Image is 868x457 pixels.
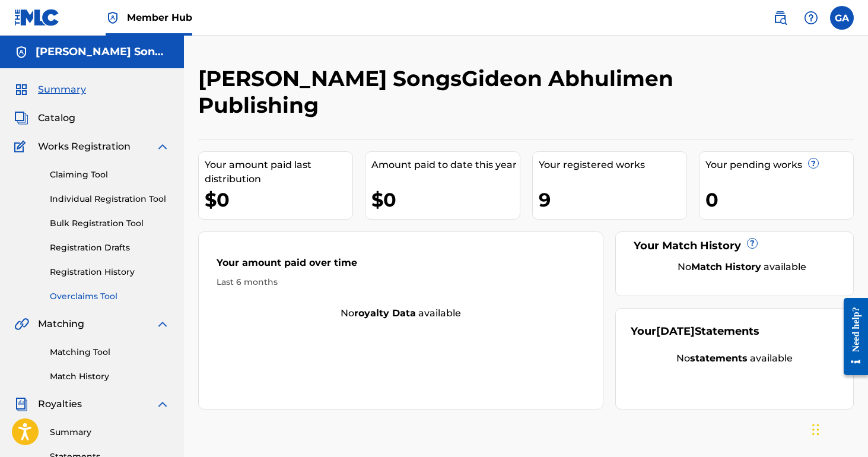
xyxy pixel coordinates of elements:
div: 0 [705,186,853,213]
img: Catalog [14,111,28,125]
span: Matching [38,317,84,331]
img: Summary [14,82,28,97]
div: Your amount paid last distribution [205,158,352,186]
img: expand [155,397,170,411]
div: No available [646,260,838,274]
span: Member Hub [127,11,192,24]
div: Last 6 months [217,276,585,288]
h2: [PERSON_NAME] SongsGideon Abhulimen Publishing [198,65,703,119]
a: Claiming Tool [50,169,170,181]
a: Match History [50,370,170,383]
div: $0 [205,186,352,213]
span: Catalog [38,111,75,125]
img: expand [155,139,170,154]
div: Your pending works [705,158,853,172]
img: Top Rightsholder [106,11,120,25]
a: Bulk Registration Tool [50,217,170,230]
div: Your Statements [631,323,759,339]
span: ? [748,239,757,248]
div: Your amount paid over time [217,256,585,276]
span: [DATE] [656,325,695,338]
span: ? [809,158,818,168]
span: Summary [38,82,86,97]
div: Your registered works [539,158,686,172]
span: Royalties [38,397,82,411]
a: Overclaims Tool [50,290,170,303]
a: Public Search [768,6,792,30]
a: Registration History [50,266,170,278]
div: No available [631,351,838,366]
h5: Gideon Abhulimen SongsGideon Abhulimen Publishing [36,45,170,59]
div: Amount paid to date this year [371,158,519,172]
a: Registration Drafts [50,242,170,254]
span: Works Registration [38,139,131,154]
strong: royalty data [354,307,416,319]
a: Individual Registration Tool [50,193,170,205]
img: MLC Logo [14,9,60,26]
strong: statements [690,353,748,364]
div: 9 [539,186,686,213]
img: expand [155,317,170,331]
img: help [804,11,818,25]
div: $0 [371,186,519,213]
iframe: Resource Center [835,289,868,385]
img: Works Registration [14,139,30,154]
div: User Menu [830,6,854,30]
img: Royalties [14,397,28,411]
iframe: Chat Widget [809,400,868,457]
div: Drag [812,412,819,448]
div: No available [199,306,603,320]
strong: Match History [691,261,761,272]
a: SummarySummary [14,82,86,97]
img: search [773,11,787,25]
img: Matching [14,317,29,331]
img: Accounts [14,45,28,59]
a: Summary [50,426,170,439]
a: Matching Tool [50,346,170,358]
a: CatalogCatalog [14,111,75,125]
div: Help [799,6,823,30]
div: Your Match History [631,238,838,254]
